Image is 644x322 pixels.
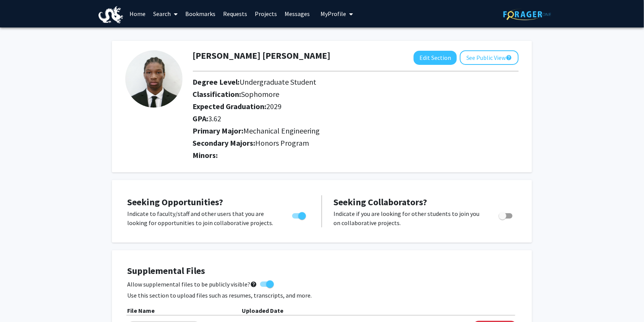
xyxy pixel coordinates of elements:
a: Requests [219,0,251,27]
h2: Primary Major: [193,126,519,135]
span: 2029 [267,101,282,111]
span: Seeking Collaborators? [333,196,427,208]
h1: [PERSON_NAME] [PERSON_NAME] [193,50,331,61]
a: Search [149,0,181,27]
a: Bookmarks [181,0,219,27]
button: Edit Section [414,51,457,65]
h2: Minors: [193,151,519,160]
span: Seeking Opportunities? [127,196,223,208]
h2: Secondary Majors: [193,138,519,148]
div: Toggle [496,209,517,221]
b: Uploaded Date [242,307,283,314]
h2: Classification: [193,90,519,99]
span: 3.62 [209,114,222,123]
img: Profile Picture [125,50,183,108]
span: Sophomore [241,89,280,99]
h2: GPA: [193,114,519,123]
b: File Name [127,307,155,314]
a: Home [126,0,149,27]
button: See Public View [460,50,519,65]
h4: Supplemental Files [127,266,517,277]
p: Use this section to upload files such as resumes, transcripts, and more. [127,291,517,300]
span: Mechanical Engineering [244,126,320,135]
a: Messages [281,0,314,27]
p: Indicate to faculty/staff and other users that you are looking for opportunities to join collabor... [127,209,278,227]
img: Drexel University Logo [99,6,123,23]
span: Allow supplemental files to be publicly visible? [127,280,257,289]
mat-icon: help [506,53,512,62]
span: Undergraduate Student [240,77,317,87]
span: Honors Program [256,138,309,148]
div: Toggle [289,209,310,221]
mat-icon: help [250,280,257,289]
p: Indicate if you are looking for other students to join you on collaborative projects. [333,209,484,227]
span: My Profile [320,10,346,18]
a: Projects [251,0,281,27]
h2: Expected Graduation: [193,102,519,111]
img: ForagerOne Logo [503,8,551,20]
h2: Degree Level: [193,77,519,87]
